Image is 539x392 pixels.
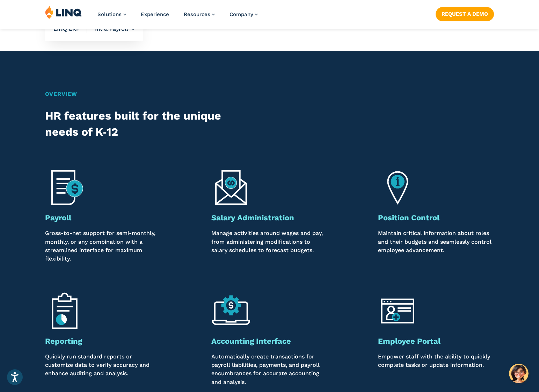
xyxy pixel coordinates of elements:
[211,337,291,345] strong: Accounting Interface
[509,364,529,383] button: Hello, have a question? Let’s chat.
[45,229,161,263] p: Gross-to-net support for semi-monthly, monthly, or any combination with a streamlined interface f...
[378,229,494,263] p: Maintain critical information about roles and their budgets and seamlessly control employee advan...
[211,352,327,386] p: Automatically create transactions for payroll liabilities, payments, and payroll encumbrances for...
[436,7,494,21] a: Request a Demo
[378,352,494,386] p: Empower staff with the ability to quickly complete tasks or update information.
[53,25,87,33] span: LINQ ERP
[141,11,169,17] a: Experience
[378,213,439,222] strong: Position Control
[45,352,161,386] p: Quickly run standard reports or customize data to verify accuracy and enhance auditing and analysis.
[211,213,294,222] strong: Salary Administration
[230,11,258,17] a: Company
[97,11,122,17] span: Solutions
[378,337,440,345] strong: Employee Portal
[184,11,215,17] a: Resources
[45,337,82,345] strong: Reporting
[97,6,258,29] nav: Primary Navigation
[45,6,82,19] img: LINQ | K‑12 Software
[436,6,494,21] nav: Button Navigation
[45,90,494,98] h2: Overview
[97,11,126,17] a: Solutions
[45,213,71,222] strong: Payroll
[87,17,134,41] li: HR & Payroll
[211,229,327,263] p: Manage activities around wages and pay, from administering modifications to salary schedules to f...
[184,11,210,17] span: Resources
[230,11,253,17] span: Company
[45,109,221,138] strong: HR features built for the unique needs of K‑12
